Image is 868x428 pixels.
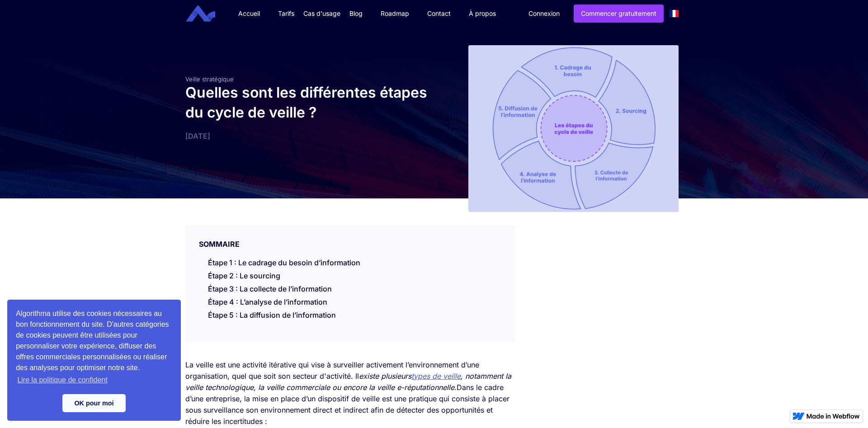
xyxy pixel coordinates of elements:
[208,271,280,280] a: Étape 2 : Le sourcing
[62,394,126,412] a: dismiss cookie message
[16,308,172,387] span: Algorithma utilise des cookies nécessaires au bon fonctionnement du site. D'autres catégories de ...
[359,372,411,381] em: existe plusieurs
[574,5,664,23] a: Commencer gratuitement
[193,5,222,22] a: home
[522,5,566,22] a: Connexion
[7,300,181,421] div: cookieconsent
[208,284,332,293] a: Étape 3 : La collecte de l’information
[185,226,514,249] div: SOMMAIRE
[208,310,336,320] a: Étape 5 : La diffusion de l’information
[185,372,511,392] em: , notamment la veille technologique, la veille commerciale ou encore la veille e-réputationnelle.
[807,414,860,419] img: Made in Webflow
[208,258,360,267] a: Étape 1 : Le cadrage du besoin d’information
[185,75,429,83] div: Veille stratégique
[16,373,109,387] a: learn more about cookies
[185,132,429,141] div: [DATE]
[185,83,429,122] h1: Quelles sont les différentes étapes du cycle de veille ?
[208,297,327,306] a: Étape 4 : L’analyse de l’information
[185,359,514,427] p: La veille est une activité itérative qui vise à surveiller activement l’environnement d’une organ...
[303,9,340,18] div: Cas d'usage
[411,372,461,381] a: types de veille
